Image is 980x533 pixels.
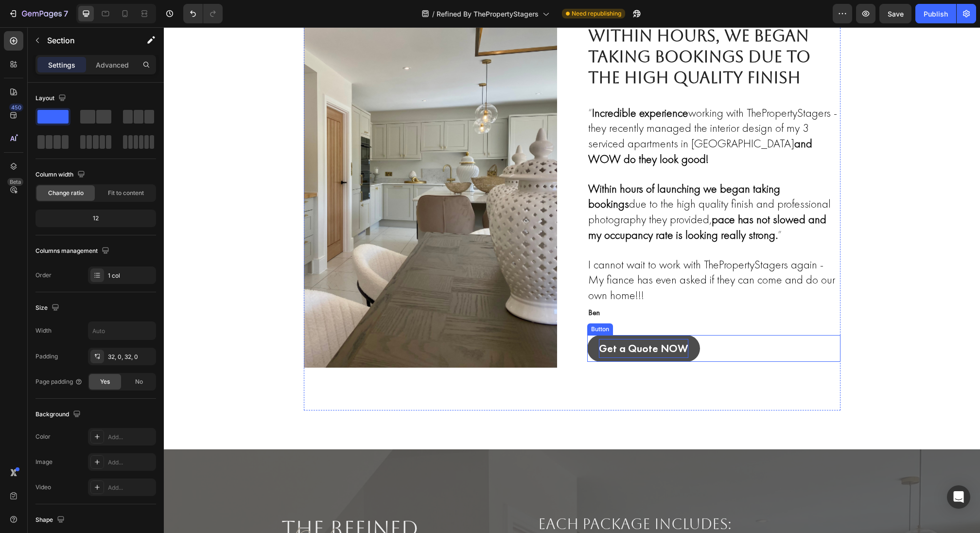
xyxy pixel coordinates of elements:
div: Width [35,326,52,335]
div: Shape [35,514,67,527]
p: 7 [64,8,68,19]
h2: Each package includes: [373,486,700,507]
button: 7 [4,4,72,23]
div: Column width [35,168,87,181]
span: Change ratio [48,189,84,197]
p: Get a Quote NOW [435,312,525,331]
div: 12 [37,212,154,225]
span: No [135,377,143,386]
div: Video [35,483,51,492]
span: I cannot wait to work with ThePropertyStagers again - My fiance has even asked if they can come a... [424,230,671,276]
span: Fit to content [108,189,144,197]
div: Button [425,298,447,306]
span: working with ThePropertyStagers - they recently managed the interior design of my 3 serviced apar... [424,78,673,139]
span: due to the high quality finish and professional photography they provided, [424,154,667,215]
span: Need republishing [572,9,621,18]
div: 32, 0, 32, 0 [108,353,154,361]
input: Auto [88,322,156,339]
p: Settings [48,60,75,70]
div: Columns management [35,245,111,258]
div: Beta [7,178,23,186]
span: ” [614,200,618,215]
span: “ [424,78,428,93]
h2: the refined [117,486,350,516]
strong: pace has not slowed and my occupancy rate is looking really strong. [424,184,663,215]
div: Image [35,458,52,466]
div: Order [35,271,52,280]
button: Publish [915,4,956,23]
div: Color [35,432,51,441]
div: Size [35,302,61,315]
div: Padding [35,352,58,361]
span: Refined By ThePropertyStagers [437,9,539,19]
button: Save [879,4,911,23]
div: Background [35,408,83,421]
div: Publish [924,9,948,19]
div: Page padding [35,377,83,386]
div: 450 [9,104,23,111]
span: Yes [100,377,110,386]
div: 1 col [108,271,154,280]
div: Add... [108,483,154,492]
strong: Within hours of launching we began taking bookings [424,154,616,184]
span: / [432,9,435,19]
p: Advanced [96,60,129,70]
span: Save [888,10,904,18]
strong: and WOW do they look good! [424,108,648,139]
strong: Ben [424,280,436,290]
div: Layout [35,92,68,105]
div: Add... [108,433,154,442]
div: Add... [108,458,154,467]
p: Section [47,35,127,46]
div: Open Intercom Messenger [947,485,970,509]
iframe: Design area [164,27,980,533]
div: Undo/Redo [183,4,223,23]
strong: Incredible experience [428,78,525,93]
